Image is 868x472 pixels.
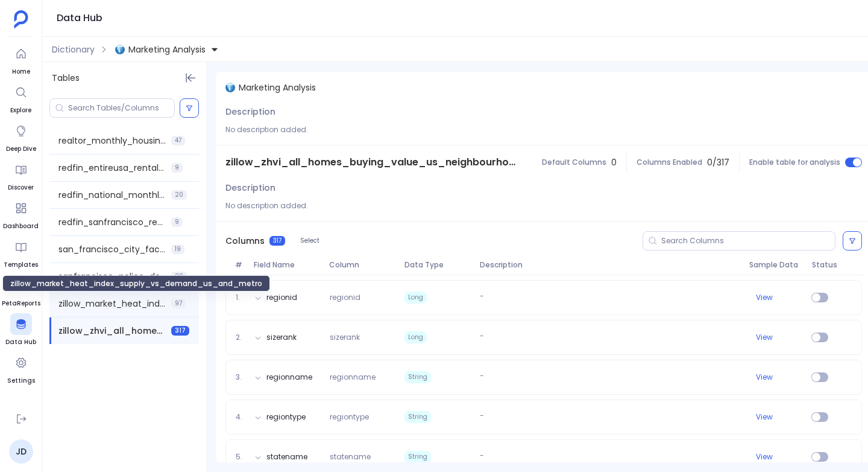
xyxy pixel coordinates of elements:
span: String [404,411,431,423]
span: regiontype [325,412,400,422]
p: - [475,292,744,304]
span: statename [325,452,400,462]
span: # [230,260,249,270]
img: petavue logo [14,10,28,28]
span: Deep Dive [6,144,36,154]
div: Tables [42,62,206,94]
button: Select [292,233,327,249]
span: String [404,371,431,383]
span: Long [404,331,427,343]
span: Sample Data [744,260,807,270]
span: Settings [7,376,35,386]
span: 317 [171,326,189,336]
img: iceberg.svg [115,45,125,54]
span: Marketing Analysis [239,81,316,94]
span: zillow_zhvi_all_homes_buying_value_us_neighbourhood [225,155,515,170]
span: Description [225,182,275,194]
p: - [475,411,744,423]
button: sizerank [266,333,297,342]
span: Field Name [249,260,324,270]
span: Default Columns [542,158,606,167]
button: regiontype [266,412,306,422]
span: san_francisco_city_facilities [58,243,166,255]
p: - [475,451,744,463]
span: Data Hub [5,337,36,347]
a: Templates [4,236,38,270]
span: 97 [171,299,186,308]
button: Hide Tables [182,69,199,86]
span: 1. [231,293,250,302]
span: Status [807,260,832,270]
span: redfin_entireusa_rental_market_median_2019to2025 [58,162,166,174]
a: Home [10,43,32,77]
span: Column [324,260,400,270]
span: Dictionary [52,43,95,56]
span: 0 [611,156,617,168]
button: regionid [266,293,297,302]
p: No description added. [225,200,308,211]
button: View [756,333,773,342]
span: realtor_monthly_housing_inventory_historical_data_metrocities [58,135,166,147]
a: Settings [7,352,35,386]
a: Data Hub [5,313,36,347]
div: zillow_market_heat_index_supply_vs_demand_us_and_metro [2,275,270,292]
button: View [756,293,773,302]
span: regionname [325,372,400,382]
span: redfin_national_monthly_housing_market_data [58,189,166,201]
span: Home [10,67,32,77]
button: View [756,372,773,382]
span: 0 / 317 [707,156,729,168]
span: Explore [10,106,32,115]
span: 9 [171,163,183,173]
span: Columns [225,235,265,247]
button: View [756,412,773,422]
a: Explore [10,81,32,115]
span: Description [225,106,275,118]
p: - [475,371,744,383]
a: Discover [8,159,34,193]
span: Columns Enabled [637,158,702,167]
span: 5. [231,452,250,462]
span: 47 [171,136,185,145]
span: Marketing Analysis [128,43,206,56]
a: Dashboard [3,197,39,231]
button: View [756,452,773,462]
span: sizerank [325,333,400,342]
span: 29 [171,272,187,281]
span: zillow_zhvi_all_homes_buying_value_us_neighbourhood [58,325,166,337]
span: Enable table for analysis [749,158,840,167]
p: No description added. [225,124,862,135]
span: 19 [171,244,184,254]
span: 317 [269,236,285,246]
span: zillow_market_heat_index_supply_vs_demand_us_and_metro [58,298,166,310]
span: 2. [231,333,250,342]
span: sanfrancisco_police_department_incident_reports_2018_to_2025_aug [58,270,166,282]
input: Search Tables/Columns [68,103,174,113]
img: iceberg.svg [225,83,235,92]
span: 3. [231,372,250,382]
input: Search Columns [661,236,835,246]
span: Discover [8,183,34,193]
button: statename [266,452,307,462]
span: Data Type [400,260,475,270]
span: Description [475,260,744,270]
span: 9 [171,217,183,227]
p: - [475,331,744,343]
button: Marketing Analysis [113,40,221,59]
a: JD [9,439,33,464]
span: PetaReports [2,299,40,308]
span: Templates [4,260,38,270]
span: Dashboard [3,222,39,231]
span: Long [404,292,427,304]
button: regionname [266,372,312,382]
span: 20 [171,190,187,200]
a: Deep Dive [6,120,36,154]
span: regionid [325,293,400,302]
span: String [404,451,431,463]
span: redfin_sanfrancisco_rental_market_median_2019to2025aug [58,216,166,228]
h1: Data Hub [57,10,102,27]
span: 4. [231,412,250,422]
